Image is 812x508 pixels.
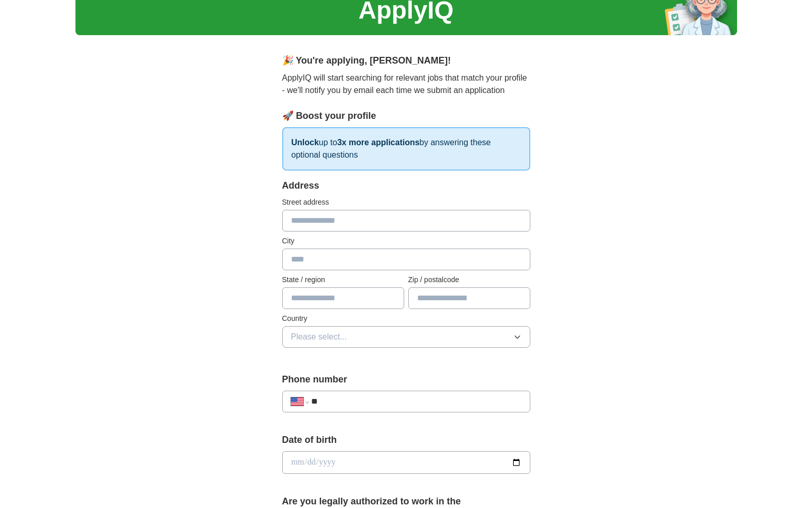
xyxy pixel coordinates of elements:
button: Please select... [282,326,530,348]
label: Country [282,313,530,324]
div: 🎉 You're applying , [PERSON_NAME] ! [282,54,530,68]
label: City [282,236,530,247]
label: Zip / postalcode [408,274,530,285]
strong: 3x more applications [337,138,419,147]
span: Please select... [291,331,347,343]
label: Date of birth [282,433,530,447]
p: ApplyIQ will start searching for relevant jobs that match your profile - we'll notify you by emai... [282,72,530,97]
label: Phone number [282,373,530,387]
label: State / region [282,274,404,285]
strong: Unlock [292,138,319,147]
label: Street address [282,197,530,208]
p: up to by answering these optional questions [282,127,530,171]
div: 🚀 Boost your profile [282,109,530,123]
div: Address [282,179,530,193]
